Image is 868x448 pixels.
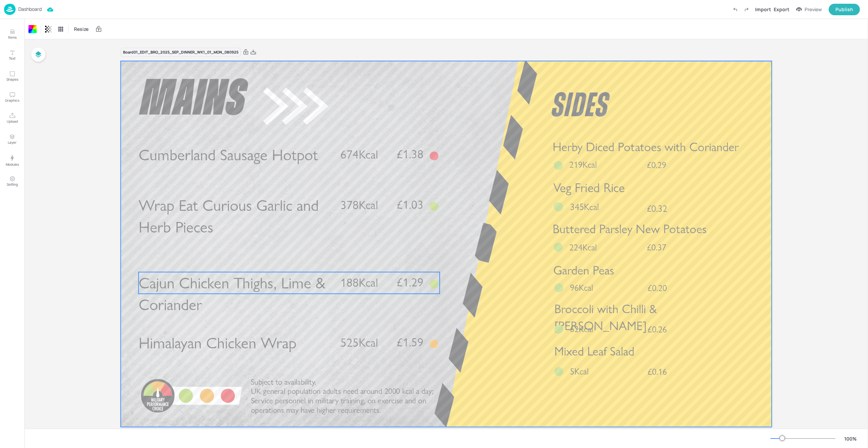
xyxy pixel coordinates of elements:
[570,201,599,213] span: 345Kcal
[553,140,739,154] span: Herby Diced Potatoes with Coriander
[397,199,423,211] span: £1.03
[397,277,423,288] span: £1.29
[647,204,667,213] span: £0.32
[18,7,42,12] p: Dashboard
[554,344,634,359] span: Mixed Leaf Salad
[569,159,597,170] span: 219Kcal
[553,180,625,195] span: Veg Fried Rice
[835,6,853,13] div: Publish
[340,198,378,212] span: 378Kcal
[755,6,771,13] div: Import
[570,282,593,293] span: 96Kcal
[340,276,378,290] span: 188Kcal
[139,333,296,352] span: Himalayan Chicken Wrap
[553,222,707,236] span: Buttered Parsley New Potatoes
[397,148,423,160] span: £1.38
[648,284,667,292] span: £0.20
[121,48,241,57] div: Board 01_EDIT_BRO_2025_SEP_DINNER_WK1_01_MON_080925
[774,6,789,13] div: Export
[648,325,667,334] span: £0.26
[139,145,318,164] span: Cumberland Sausage Hotpot
[647,243,666,252] span: £0.37
[569,242,597,253] span: 224Kcal
[554,302,657,333] span: Broccoli with Chilli & [PERSON_NAME]
[73,25,90,33] span: Resize
[139,273,325,314] span: Cajun Chicken Thighs, Lime & Coriander
[340,335,378,350] span: 525Kcal
[139,196,319,237] span: Wrap Eat Curious Garlic and Herb Pieces
[648,367,667,376] span: £0.16
[829,4,860,15] button: Publish
[397,337,423,348] span: £1.59
[4,4,16,15] img: logo-86c26b7e.jpg
[792,4,826,15] button: Preview
[741,4,752,15] label: Redo (Ctrl + Y)
[805,6,822,13] div: Preview
[340,147,378,162] span: 674Kcal
[553,263,614,278] span: Garden Peas
[729,4,741,15] label: Undo (Ctrl + Z)
[570,324,593,334] span: 62Kcal
[570,366,589,377] span: 5Kcal
[842,435,859,442] div: 100 %
[647,161,666,169] span: £0.29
